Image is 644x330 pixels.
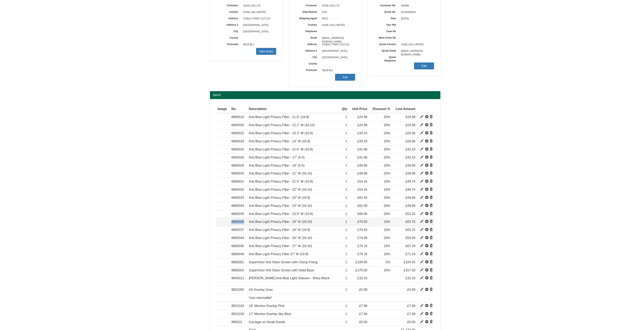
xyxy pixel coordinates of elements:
td: 6660026 [230,153,247,162]
label: County [295,61,320,66]
label: Quote No. [374,9,399,14]
span: £41.66 [357,156,367,159]
span: Anti Blue Light Privacy FIlter - 17" (5:4) [249,156,305,159]
span: NE28 9EJ [241,41,276,48]
span: SAGE (UK) LIMITED [320,22,355,29]
span: Anti Blue Light Privacy Filter - 23" W (16:9) [249,196,310,199]
label: Contact [295,22,320,27]
span: £33.33 [357,131,367,135]
td: 999101 [230,318,247,326]
span: £67.29 [406,244,415,248]
td: 6660044 [230,234,247,242]
span: Carriage on Small Goods [249,320,285,324]
label: Email [295,35,320,40]
span: £104.45 [404,260,415,264]
span: 19" Monitor Overlay Pink [249,304,284,308]
label: Customer No. [374,3,399,7]
span: £19.99 [406,115,415,119]
span: 20% [384,164,390,167]
span: [GEOGRAPHIC_DATA] [320,54,355,61]
td: 9945013 [230,274,247,282]
span: SAGE (UK) LTD [241,3,276,9]
a: View Notes [256,48,276,55]
span: 17" Monitor Overlay Sky Blue [249,312,291,316]
label: Postcode [216,41,241,46]
span: Anti Blue Light Privacy Filter - 26" W (16:10) [249,236,312,240]
span: £79.16 [357,252,367,256]
span: Anti Blue Light Privacy Filter - 14" W (16:9) [249,140,310,143]
label: Address [295,41,320,46]
h2: Items [213,93,437,97]
label: Customer [295,3,320,7]
td: 8831019 [230,302,247,310]
span: 10% [384,180,390,183]
span: 20% [384,172,390,175]
span: SAGE (UK) LIMITED [399,41,434,48]
span: 1 [345,220,347,223]
label: Customer [216,3,241,7]
label: Address [216,16,241,20]
span: 1 [345,260,347,264]
label: Address 2 [295,48,320,53]
label: Shipping Agent [295,16,320,20]
span: 1 [345,123,347,127]
span: £49.99 [357,172,367,175]
span: £79.16 [357,244,367,248]
span: 1 [345,148,347,151]
span: £62.49 [357,204,367,207]
span: £5.99 [407,288,415,291]
td: 6660033 [230,194,247,202]
span: 20% [384,148,390,151]
a: Edit [335,74,355,81]
td: 6660034 [230,202,247,210]
th: Unit Price [349,105,369,113]
span: SuperVisor Anti Glare Screen with Solid Base [249,269,314,272]
span: 1 [345,269,347,272]
td: 8831018 [230,310,247,318]
span: 1 [345,212,347,216]
span: £109.95 [356,260,367,264]
span: 1 [345,304,347,308]
span: Anti Blue Light Privacy Filter - 12.1" W (16:10) [249,123,315,127]
span: COBALT PARK C22-C23 [320,41,355,48]
span: FOC [320,9,355,16]
span: £74.99 [357,236,367,240]
span: 1 [345,312,347,316]
span: [GEOGRAPHIC_DATA] [320,48,355,54]
label: City [216,29,241,33]
span: [GEOGRAPHIC_DATA] [241,29,276,35]
span: 1 [345,131,347,135]
th: Description [247,105,339,113]
span: [DATE] [399,16,434,22]
span: Anti Blue Light Privacy Filter - 15.6" W (16:9) [249,148,313,151]
label: Quote Telephone [374,54,399,62]
label: Date [374,16,399,20]
span: COBALT PARK C22-C23 [241,16,276,22]
span: £5.99 [359,288,367,291]
span: £33.33 [357,276,367,280]
label: County [216,35,241,40]
td: 6660045 [230,242,247,250]
span: [GEOGRAPHIC_DATA] [241,22,276,29]
span: A4 Overlay Grey [249,288,273,291]
label: City [295,54,320,59]
span: £70.83 [357,228,367,232]
label: Case No [374,29,399,33]
td: 8885001 [230,258,247,266]
span: £0.00 [359,320,367,324]
span: £63.75 [406,228,415,232]
span: £48.74 [406,180,415,183]
span: Anti Blue Light Privacy Filter 27" W (16:9) [249,252,308,256]
span: £33.33 [406,148,415,151]
span: 20% [384,236,390,240]
span: £0.00 [407,320,415,324]
span: £49.99 [357,164,367,167]
th: Qty [339,105,349,113]
span: £66.66 [357,212,367,216]
span: £49.99 [406,196,415,199]
td: 8831092 [230,286,247,294]
span: £24.99 [357,123,367,127]
span: 20% [384,196,390,199]
span: £59.99 [406,236,415,240]
td: 6660028 [230,162,247,170]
